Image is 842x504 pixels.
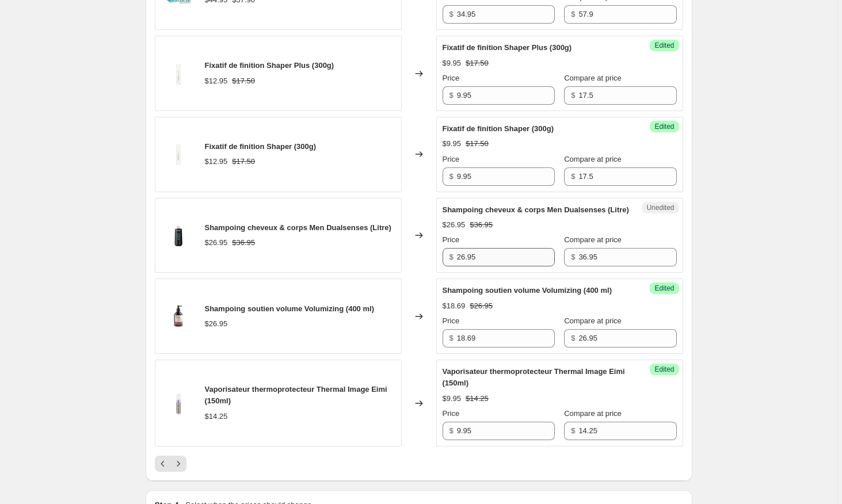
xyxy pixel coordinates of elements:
[443,43,572,52] span: Fixatif de finition Shaper Plus (300g)
[654,284,674,293] span: Edited
[161,299,196,334] img: shampoing-soutien-volume-volumizing-insight-36799471747293_80x.png
[571,172,575,181] span: $
[155,456,186,472] nav: Pagination
[443,300,466,312] div: $18.69
[571,426,575,435] span: $
[443,74,460,82] span: Price
[443,286,612,295] span: Shampoing soutien volume Volumizing (400 ml)
[571,10,575,18] span: $
[232,156,255,167] strike: $17.50
[170,456,186,472] button: Next
[205,237,228,249] div: $26.95
[466,138,489,150] strike: $17.50
[205,411,228,422] div: $14.25
[571,334,575,342] span: $
[449,91,454,100] span: $
[470,300,493,312] strike: $26.95
[443,393,462,404] div: $9.95
[205,318,228,330] div: $26.95
[232,237,255,249] strike: $36.95
[449,426,454,435] span: $
[205,385,387,405] span: Vaporisateur thermoprotecteur Thermal Image Eimi (150ml)
[564,409,622,418] span: Compare at price
[466,58,489,69] strike: $17.50
[443,316,460,325] span: Price
[564,235,622,244] span: Compare at price
[155,456,171,472] button: Previous
[443,124,554,133] span: Fixatif de finition Shaper (300g)
[205,223,391,232] span: Shampoing cheveux & corps Men Dualsenses (Litre)
[571,91,575,100] span: $
[449,10,454,18] span: $
[161,137,196,171] img: fixatif-de-finition-shaper-sebastian-40220081783005_80x.png
[654,41,674,50] span: Edited
[205,156,228,167] div: $12.95
[654,122,674,131] span: Edited
[646,203,674,212] span: Unedited
[443,219,466,231] div: $26.95
[161,56,196,91] img: fixatif-de-finition-shaper-plus-sebastian-40220079980765_80x.png
[443,58,462,69] div: $9.95
[443,367,625,387] span: Vaporisateur thermoprotecteur Thermal Image Eimi (150ml)
[443,138,462,150] div: $9.95
[161,386,196,421] img: vaporisateur-thermoprotecteur-thermal-image-eimi-wella-40511482953949_80x.png
[654,365,674,374] span: Edited
[205,61,334,70] span: Fixatif de finition Shaper Plus (300g)
[470,219,493,231] strike: $36.95
[443,155,460,163] span: Price
[205,142,317,151] span: Fixatif de finition Shaper (300g)
[449,172,454,181] span: $
[571,253,575,261] span: $
[205,75,228,87] div: $12.95
[205,304,374,313] span: Shampoing soutien volume Volumizing (400 ml)
[232,75,255,87] strike: $17.50
[564,316,622,325] span: Compare at price
[449,334,454,342] span: $
[466,393,489,404] strike: $14.25
[443,235,460,244] span: Price
[161,218,196,253] img: shampoing-cheveux-corps-men-dualsenses-litre-1143296594_80x.png
[449,253,454,261] span: $
[564,74,622,82] span: Compare at price
[564,155,622,163] span: Compare at price
[443,409,460,418] span: Price
[443,205,629,214] span: Shampoing cheveux & corps Men Dualsenses (Litre)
